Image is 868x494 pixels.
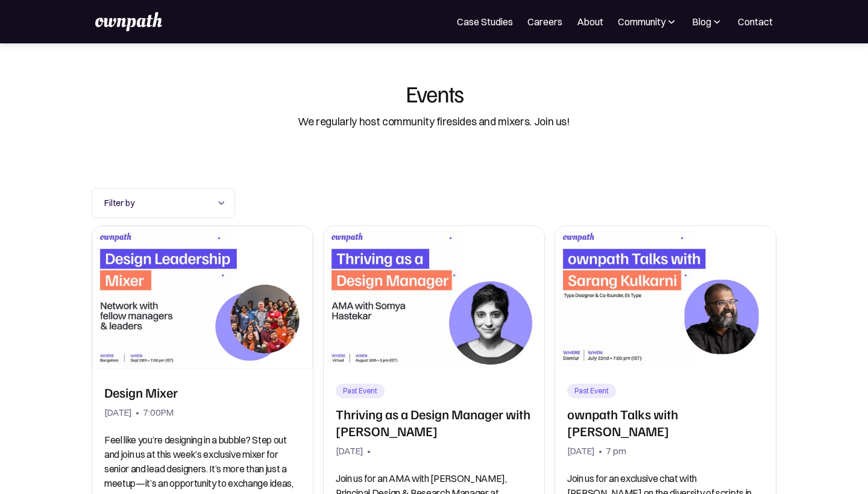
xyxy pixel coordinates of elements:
[104,384,178,401] h2: Design Mixer
[92,188,235,218] div: Filter by
[343,386,377,396] div: Past Event
[527,14,562,29] a: Careers
[577,14,603,29] a: About
[692,14,723,29] div: Blog
[367,443,371,460] div: •
[143,404,174,421] div: 7:00PM
[738,14,773,29] a: Contact
[457,14,513,29] a: Case Studies
[136,404,139,421] div: •
[406,82,463,105] div: Events
[692,14,711,29] div: Blog
[104,196,210,210] div: Filter by
[336,405,532,439] h2: Thriving as a Design Manager with [PERSON_NAME]
[104,404,132,421] div: [DATE]
[298,114,570,130] div: We regularly host community firesides and mixers. Join us!
[618,14,665,29] div: Community
[567,405,764,439] h2: ownpath Talks with [PERSON_NAME]
[574,386,609,396] div: Past Event
[336,443,363,460] div: [DATE]
[599,443,602,460] div: •
[606,443,626,460] div: 7 pm
[567,443,595,460] div: [DATE]
[618,14,678,29] div: Community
